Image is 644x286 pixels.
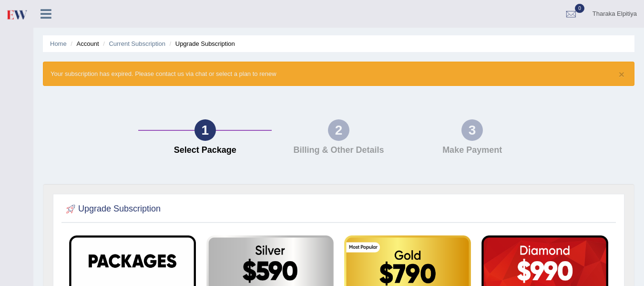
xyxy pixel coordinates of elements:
[410,146,534,155] h4: Make Payment
[167,39,235,48] li: Upgrade Subscription
[50,40,67,47] a: Home
[619,69,624,79] button: ×
[43,62,634,86] div: Your subscription has expired. Please contact us via chat or select a plan to renew
[194,119,216,141] div: 1
[461,119,483,141] div: 3
[575,4,584,13] span: 0
[328,119,349,141] div: 2
[143,146,267,155] h4: Select Package
[276,146,400,155] h4: Billing & Other Details
[109,40,165,47] a: Current Subscription
[68,39,99,48] li: Account
[64,202,161,216] h2: Upgrade Subscription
